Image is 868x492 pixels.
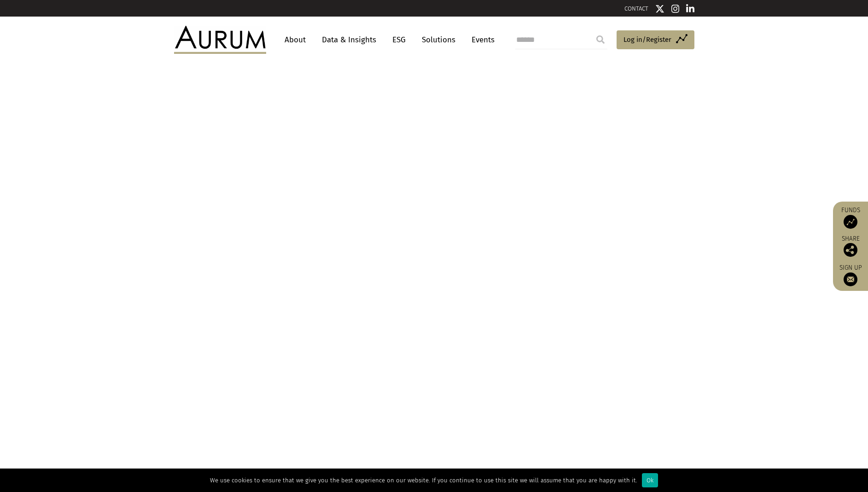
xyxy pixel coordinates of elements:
span: Log in/Register [623,34,671,45]
a: Log in/Register [617,30,694,50]
img: Sign up to our newsletter [844,272,857,286]
img: Linkedin icon [686,4,694,13]
div: Ok [642,473,658,487]
div: Share [838,236,863,257]
img: Access Funds [844,215,857,229]
a: Data & Insights [317,31,381,48]
a: Events [467,31,495,48]
img: Twitter icon [655,4,664,13]
a: About [280,31,310,48]
a: ESG [388,31,410,48]
input: Submit [591,30,610,49]
a: Solutions [417,31,460,48]
a: CONTACT [624,5,648,12]
a: Sign up [838,264,863,286]
img: Share this post [844,243,857,257]
img: Aurum [174,26,266,53]
img: Instagram icon [671,4,680,13]
a: Funds [838,206,863,229]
